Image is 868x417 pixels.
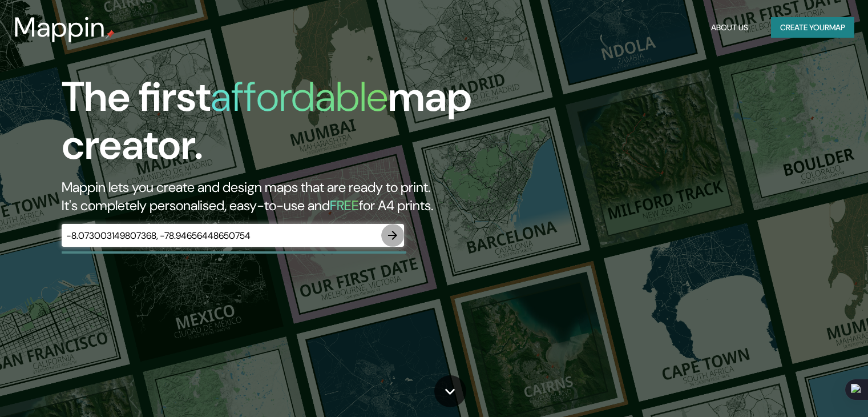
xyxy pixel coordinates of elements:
h1: The first map creator. [62,73,496,178]
input: Choose your favourite place [62,229,381,242]
h3: Mappin [14,11,106,43]
h5: FREE [330,197,359,214]
h2: Mappin lets you create and design maps that are ready to print. It's completely personalised, eas... [62,178,496,215]
h1: affordable [211,70,388,123]
iframe: Help widget launcher [766,372,855,404]
img: mappin-pin [106,30,115,39]
button: Create yourmap [771,17,854,38]
button: About Us [706,17,753,38]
